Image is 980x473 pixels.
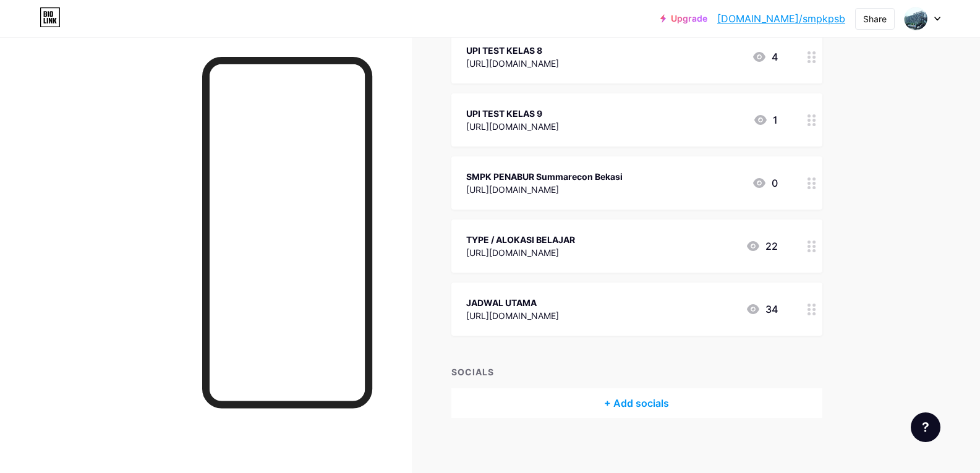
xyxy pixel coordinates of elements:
[466,233,575,246] div: TYPE / ALOKASI BELAJAR
[717,11,845,26] a: [DOMAIN_NAME]/smpkpsb
[752,49,778,64] div: 4
[904,7,927,30] img: Franjoas Sitompul
[451,388,822,418] div: + Add socials
[752,176,778,190] div: 0
[466,246,575,259] div: [URL][DOMAIN_NAME]
[451,365,822,378] div: SOCIALS
[466,120,559,133] div: [URL][DOMAIN_NAME]
[466,296,559,309] div: JADWAL UTAMA
[660,14,707,23] a: Upgrade
[746,239,778,254] div: 22
[466,309,559,322] div: [URL][DOMAIN_NAME]
[466,107,559,120] div: UPI TEST KELAS 9
[466,170,623,183] div: SMPK PENABUR Summarecon Bekasi
[746,302,778,317] div: 34
[863,12,887,25] div: Share
[466,57,559,70] div: [URL][DOMAIN_NAME]
[466,183,623,196] div: [URL][DOMAIN_NAME]
[753,113,778,127] div: 1
[466,44,559,57] div: UPI TEST KELAS 8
